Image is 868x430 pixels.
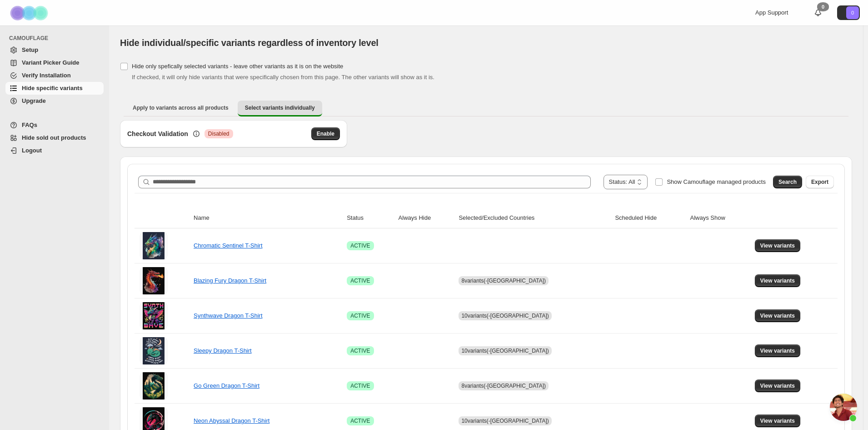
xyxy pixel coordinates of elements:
span: ACTIVE [350,277,370,284]
span: View variants [760,277,795,284]
span: Variant Picker Guide [22,59,79,66]
span: Export [811,178,828,186]
a: Upgrade [5,95,104,107]
a: Sleepy Dragon T-Shirt [194,347,252,354]
div: 0 [817,2,829,11]
span: Avatar with initials 0 [846,6,859,19]
div: Open chat [830,394,857,421]
span: Show Camouflage managed products [667,178,766,185]
span: ACTIVE [350,312,370,319]
span: Logout [22,147,42,154]
span: ACTIVE [350,382,370,390]
span: Enable [317,130,334,137]
span: Hide specific variants [22,85,83,91]
span: CAMOUFLAGE [9,35,105,42]
a: Neon Abyssal Dragon T-Shirt [194,417,269,424]
a: Blazing Fury Dragon T-Shirt [194,277,266,284]
span: View variants [760,312,795,319]
span: If checked, it will only hide variants that were specifically chosen from this page. The other va... [132,74,434,81]
span: Hide individual/specific variants regardless of inventory level [120,38,379,48]
button: View variants [755,309,801,322]
th: Status [344,208,395,228]
span: Disabled [208,130,229,137]
span: 10 variants (-[GEOGRAPHIC_DATA]) [461,348,549,354]
span: View variants [760,347,795,354]
span: 8 variants (-[GEOGRAPHIC_DATA]) [461,278,546,284]
span: Hide only spefically selected variants - leave other variants as it is on the website [132,63,343,70]
span: ACTIVE [350,347,370,354]
span: Upgrade [22,97,46,104]
span: ACTIVE [350,242,370,249]
span: FAQs [22,121,37,128]
a: Chromatic Sentinel T-Shirt [194,242,263,249]
a: Go Green Dragon T-Shirt [194,382,259,389]
button: View variants [755,274,801,287]
a: Hide sold out products [5,132,104,144]
span: Hide sold out products [22,134,86,141]
span: 10 variants (-[GEOGRAPHIC_DATA]) [461,313,549,319]
a: Logout [5,144,104,157]
span: View variants [760,242,795,249]
button: View variants [755,239,801,252]
span: 10 variants (-[GEOGRAPHIC_DATA]) [461,418,549,424]
a: Setup [5,44,104,56]
span: View variants [760,417,795,425]
button: Export [806,176,834,188]
button: Avatar with initials 0 [837,5,860,20]
span: Select variants individually [245,104,315,111]
a: 0 [813,8,823,17]
span: Verify Installation [22,72,71,79]
a: Synthwave Dragon T-Shirt [194,312,263,319]
a: Verify Installation [5,69,104,82]
button: Search [773,176,802,188]
h3: Checkout Validation [127,129,188,138]
button: Select variants individually [238,101,322,116]
th: Always Show [687,208,752,228]
button: Enable [311,127,340,140]
th: Name [191,208,344,228]
button: Apply to variants across all products [125,101,236,115]
img: Camouflage [7,0,53,25]
th: Always Hide [396,208,456,228]
button: View variants [755,415,801,427]
th: Scheduled Hide [612,208,687,228]
span: 8 variants (-[GEOGRAPHIC_DATA]) [461,383,546,389]
span: Apply to variants across all products [133,104,229,111]
th: Selected/Excluded Countries [456,208,612,228]
button: View variants [755,344,801,357]
span: ACTIVE [350,417,370,425]
span: View variants [760,382,795,390]
a: Variant Picker Guide [5,56,104,69]
a: Hide specific variants [5,82,104,95]
a: FAQs [5,119,104,132]
span: Search [778,178,797,186]
span: App Support [755,9,788,16]
button: View variants [755,379,801,392]
span: Setup [22,46,38,53]
text: 0 [851,10,854,15]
